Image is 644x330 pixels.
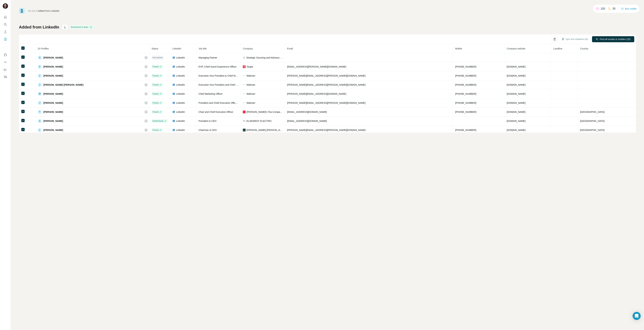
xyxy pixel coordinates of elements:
button: Dashboard [3,67,8,73]
span: [PERSON_NAME]'s Tea Company, Inc. [247,110,283,114]
span: Found [153,129,158,132]
div: A [38,56,42,60]
span: [PERSON_NAME] [43,92,63,96]
button: Buy credits [621,6,637,11]
div: L [38,74,42,78]
span: [DOMAIN_NAME] [507,74,525,77]
div: Added from LinkedIn [38,9,60,13]
img: LinkedIn logo [172,93,175,95]
span: [DOMAIN_NAME] [507,102,525,104]
p: 30 [612,7,615,11]
span: Job title [199,47,207,50]
span: [PHONE_NUMBER] [455,93,476,95]
div: W [38,92,42,96]
button: Sync all to Pipedrive (20) [559,37,590,42]
img: LinkedIn logo [172,102,175,104]
div: A [38,119,42,123]
button: Search [3,21,8,27]
div: C [38,65,42,69]
span: Found [153,74,158,77]
img: company-logo [243,75,246,76]
span: Found [153,92,158,95]
span: EVP, Chief Guest Experience Officer [199,65,237,68]
span: [EMAIL_ADDRESS][DOMAIN_NAME] [287,120,327,122]
span: [PERSON_NAME] [43,110,63,114]
span: Walmart [247,83,255,86]
span: [PERSON_NAME][EMAIL_ADDRESS][PERSON_NAME][DOMAIN_NAME] [287,74,366,77]
span: [EMAIL_ADDRESS][PERSON_NAME][DOMAIN_NAME] [287,65,346,68]
span: [PERSON_NAME] [43,128,63,132]
span: [PHONE_NUMBER] [455,111,476,113]
span: President and Chief Executive Officer, Walmart U.S. [199,102,253,104]
div: L [38,128,42,132]
button: Find all emails & mobiles (20) [592,36,634,42]
img: LinkedIn logo [172,56,175,59]
button: Use Surfe on LinkedIn [3,52,8,58]
span: LinkedIn [176,119,185,123]
p: 150 [601,7,605,11]
button: Quick start [3,14,8,20]
button: My lists [3,36,8,42]
span: [PERSON_NAME] [43,101,63,105]
span: LinkedIn [176,83,185,86]
span: LinkedIn [176,101,185,105]
span: [PHONE_NUMBER] [455,129,476,131]
span: [GEOGRAPHIC_DATA] [580,111,605,113]
img: company-logo [243,84,246,85]
img: company-logo [243,65,246,68]
span: [GEOGRAPHIC_DATA] [580,120,605,122]
img: company-logo [243,129,246,131]
button: Feedback [3,74,8,80]
img: LinkedIn logo [172,120,175,122]
span: Target [247,65,253,68]
span: Executive Vice President and Chief Financial Officer [199,83,253,86]
span: [PERSON_NAME][EMAIL_ADDRESS][DOMAIN_NAME] [287,93,346,95]
span: Walmart [247,74,255,77]
span: [PERSON_NAME] [43,56,63,59]
span: [DOMAIN_NAME] [507,93,525,95]
span: [PERSON_NAME] [43,119,63,123]
span: [PERSON_NAME][EMAIL_ADDRESS][PERSON_NAME][DOMAIN_NAME] [287,83,366,86]
li: / [37,9,37,13]
span: LinkedIn [176,74,185,77]
span: Walmart [247,92,255,96]
span: Landline [553,47,562,50]
img: LinkedIn logo [172,111,175,113]
div: T [38,110,42,114]
span: Managing Partner [199,56,217,59]
img: LinkedIn logo [172,129,175,131]
div: J [38,83,42,87]
span: [PHONE_NUMBER] [455,83,476,86]
span: ELSEWEDY ELECTRIC [247,119,272,123]
h1: Added from LinkedIn [19,24,59,30]
span: [DOMAIN_NAME] [507,129,525,131]
span: [PHONE_NUMBER] [455,102,476,104]
span: [PERSON_NAME] [43,74,63,77]
span: [DOMAIN_NAME] [507,65,525,68]
span: Mobile [455,47,462,50]
span: Chair and Chief Executive Officer [199,111,233,113]
span: Status [152,47,158,50]
img: company-logo [243,111,246,113]
span: LinkedIn [176,110,185,114]
span: President & CEO [199,120,217,122]
span: Email found [153,119,163,123]
span: LinkedIn [172,47,181,50]
span: [DOMAIN_NAME] [507,111,525,113]
img: Avatar [3,3,8,9]
span: [PERSON_NAME][EMAIL_ADDRESS][PERSON_NAME][DOMAIN_NAME] [287,129,366,131]
span: [PERSON_NAME] [PERSON_NAME] [43,83,84,86]
span: Company [243,47,253,50]
span: Find all emails & mobiles (20) [600,38,631,41]
span: Chairman & CEO [199,129,217,131]
a: My lists [28,10,36,12]
button: Use Surfe API [3,59,8,65]
span: Found [153,83,158,86]
img: company-logo [243,120,246,122]
span: LinkedIn [176,56,185,59]
div: J [38,101,42,105]
span: LinkedIn [176,92,185,96]
span: [DOMAIN_NAME] [507,83,525,86]
span: [PERSON_NAME][EMAIL_ADDRESS][PERSON_NAME][DOMAIN_NAME] [287,102,366,104]
span: Email [287,47,293,50]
